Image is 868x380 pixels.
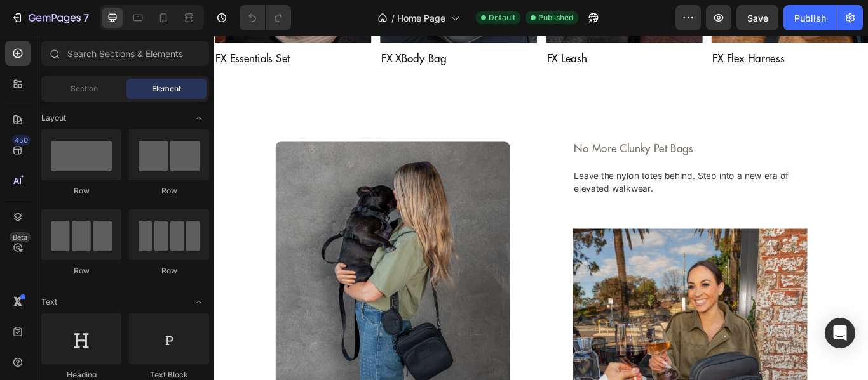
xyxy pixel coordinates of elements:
span: Default [489,12,515,23]
span: Save [747,13,768,23]
iframe: Design area [214,36,868,380]
p: No More Clunky Pet Bags [419,125,690,140]
div: Open Intercom Messenger [825,318,855,348]
p: 7 [83,10,89,25]
div: 450 [12,135,31,145]
span: / [391,11,395,25]
span: Published [538,12,573,23]
div: Undo/Redo [240,5,291,30]
span: Section [71,83,98,95]
div: Beta [10,232,31,242]
div: Publish [794,11,826,25]
div: Row [41,265,121,277]
div: Row [41,185,121,197]
span: Toggle open [189,292,209,312]
span: Home Page [397,11,445,25]
button: Publish [783,5,837,30]
p: Leave the nylon totes behind. Step into a new era of elevated walkwear. [419,155,690,186]
div: Row [129,185,209,197]
div: Row [129,265,209,277]
span: Toggle open [189,108,209,128]
h2: FX Flex Harness [580,18,763,36]
button: 7 [5,5,95,30]
button: Save [736,5,778,30]
span: Layout [41,112,66,124]
span: Text [41,296,57,308]
input: Search Sections & Elements [41,41,209,66]
span: Element [152,83,181,95]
